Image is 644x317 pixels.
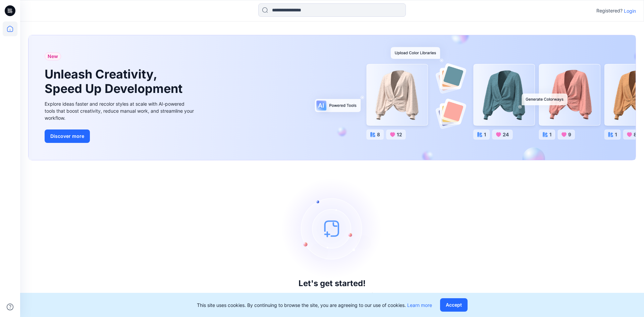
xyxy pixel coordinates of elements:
h1: Unleash Creativity, Speed Up Development [45,67,185,96]
p: Login [624,7,636,14]
a: Discover more [45,129,196,143]
button: Discover more [45,129,90,143]
h3: Let's get started! [299,279,366,288]
img: empty-state-image.svg [282,178,382,279]
p: Click New to add a style or create a folder. [277,291,387,299]
p: This site uses cookies. By continuing to browse the site, you are agreeing to our use of cookies. [197,302,432,309]
p: Registered? [596,7,623,15]
a: Learn more [407,302,432,308]
button: Accept [440,298,468,312]
div: Explore ideas faster and recolor styles at scale with AI-powered tools that boost creativity, red... [45,100,196,121]
span: New [48,52,58,60]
